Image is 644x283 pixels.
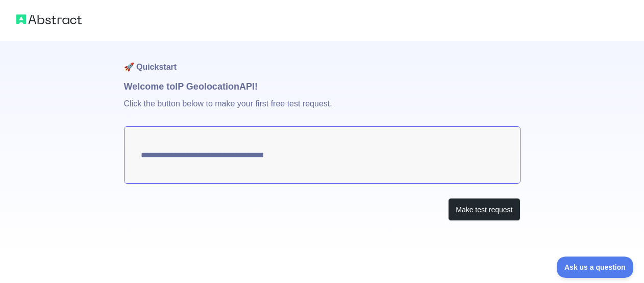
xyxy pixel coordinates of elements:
img: Abstract logo [16,12,82,26]
p: Click the button below to make your first free test request. [124,94,521,126]
iframe: Toggle Customer Support [557,257,634,278]
button: Make test request [448,198,520,221]
h1: 🚀 Quickstart [124,41,521,79]
h1: Welcome to IP Geolocation API! [124,79,521,94]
